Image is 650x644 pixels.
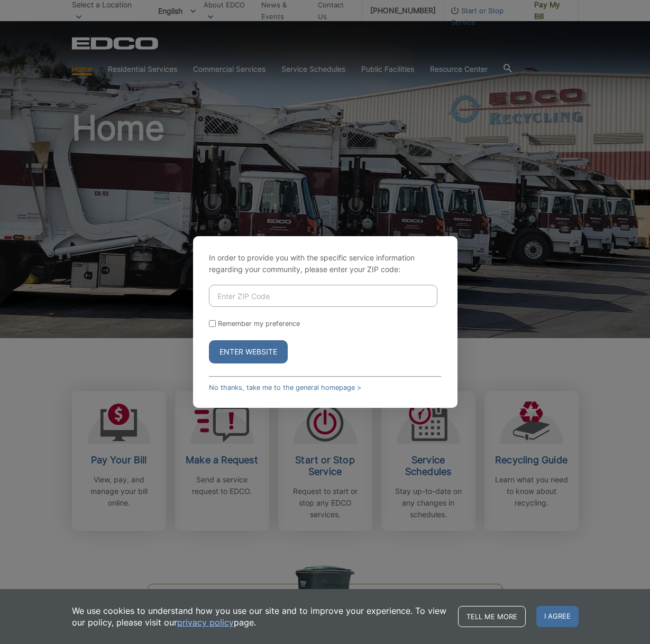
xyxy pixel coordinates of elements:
a: privacy policy [177,617,234,628]
a: Tell me more [458,606,526,627]
p: In order to provide you with the specific service information regarding your community, please en... [209,252,442,275]
a: No thanks, take me to the general homepage > [209,384,361,391]
label: Remember my preference [218,320,300,328]
button: Enter Website [209,340,288,363]
input: Enter ZIP Code [209,285,437,307]
span: I agree [536,606,579,627]
p: We use cookies to understand how you use our site and to improve your experience. To view our pol... [72,605,447,628]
